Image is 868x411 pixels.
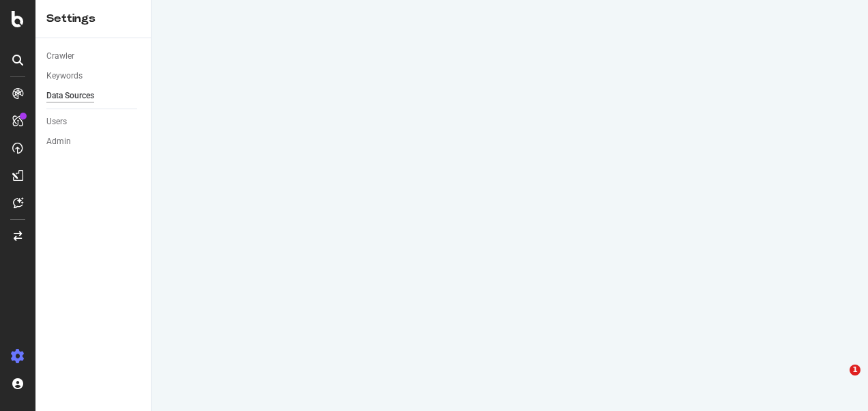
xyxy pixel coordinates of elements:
[46,115,67,129] div: Users
[46,69,141,83] a: Keywords
[46,69,83,83] div: Keywords
[850,365,860,375] span: 1
[46,49,74,63] div: Crawler
[46,49,141,63] a: Crawler
[46,115,141,129] a: Users
[46,134,141,149] a: Admin
[46,89,141,103] a: Data Sources
[46,89,94,103] div: Data Sources
[822,365,854,397] iframe: Intercom live chat
[46,134,71,149] div: Admin
[46,11,140,27] div: Settings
